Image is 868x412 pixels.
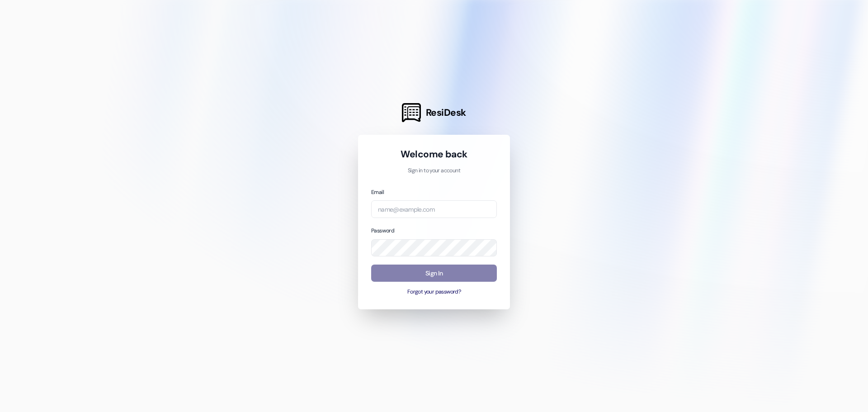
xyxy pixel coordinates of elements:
button: Forgot your password? [371,288,497,296]
input: name@example.com [371,200,497,218]
span: ResiDesk [426,106,466,119]
label: Password [371,227,394,234]
label: Email [371,189,384,196]
img: ResiDesk Logo [402,103,421,122]
h1: Welcome back [371,148,497,161]
p: Sign in to your account [371,167,497,175]
button: Sign In [371,265,497,282]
